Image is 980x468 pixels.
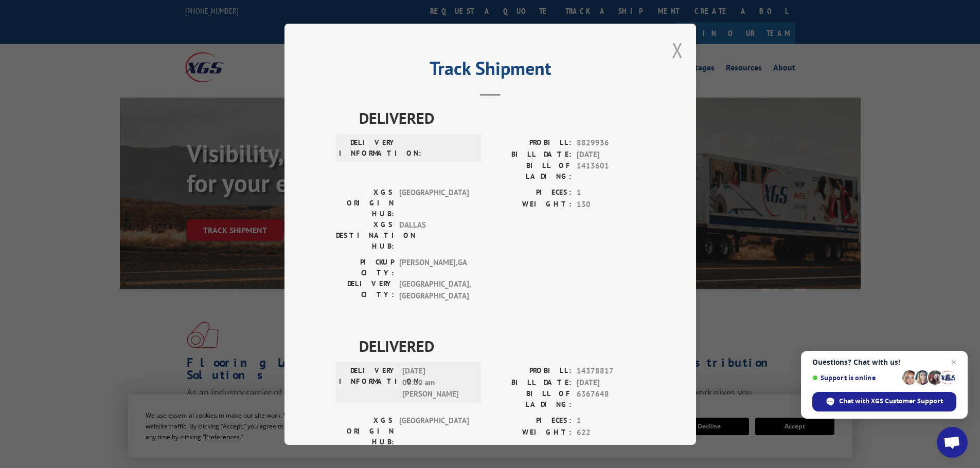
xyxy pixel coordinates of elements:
[490,160,572,182] label: BILL OF LADING:
[399,257,469,278] span: [PERSON_NAME] , GA
[490,426,572,438] label: WEIGHT:
[399,278,469,302] span: [GEOGRAPHIC_DATA] , [GEOGRAPHIC_DATA]
[490,365,572,377] label: PROBILL:
[937,427,968,458] div: Open chat
[339,365,397,400] label: DELIVERY INFORMATION:
[336,61,645,81] h2: Track Shipment
[336,187,394,219] label: XGS ORIGIN HUB:
[672,36,683,64] button: Close modal
[577,388,645,410] span: 6367648
[812,392,956,411] div: Chat with XGS Customer Support
[336,257,394,278] label: PICKUP CITY:
[399,187,469,219] span: [GEOGRAPHIC_DATA]
[490,388,572,410] label: BILL OF LADING:
[336,278,394,302] label: DELIVERY CITY:
[577,377,645,388] span: [DATE]
[490,187,572,199] label: PIECES:
[490,198,572,210] label: WEIGHT:
[490,137,572,149] label: PROBILL:
[402,365,472,400] span: [DATE] 06:00 am [PERSON_NAME]
[812,374,899,382] span: Support is online
[399,219,469,252] span: DALLAS
[359,334,645,358] span: DELIVERED
[577,148,645,160] span: [DATE]
[577,137,645,149] span: 8829936
[577,365,645,377] span: 14378817
[490,148,572,160] label: BILL DATE:
[812,358,956,366] span: Questions? Chat with us!
[948,356,960,368] span: Close chat
[839,397,943,406] span: Chat with XGS Customer Support
[339,137,397,159] label: DELIVERY INFORMATION:
[577,160,645,182] span: 1413601
[490,377,572,388] label: BILL DATE:
[490,415,572,427] label: PIECES:
[359,106,645,129] span: DELIVERED
[336,219,394,252] label: XGS DESTINATION HUB:
[399,415,469,447] span: [GEOGRAPHIC_DATA]
[577,426,645,438] span: 622
[577,198,645,210] span: 130
[577,187,645,199] span: 1
[577,415,645,427] span: 1
[336,415,394,447] label: XGS ORIGIN HUB:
